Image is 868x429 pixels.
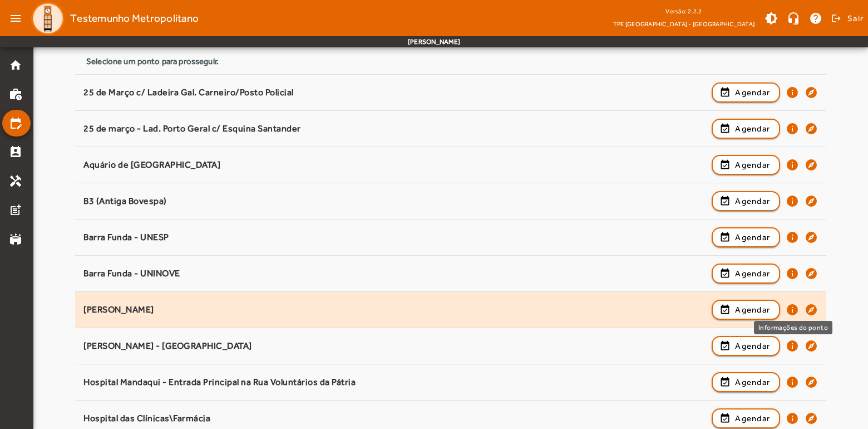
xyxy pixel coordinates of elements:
[786,231,799,244] mat-icon: info
[805,412,818,425] mat-icon: explore
[805,267,818,280] mat-icon: explore
[805,194,818,208] mat-icon: explore
[70,9,199,27] span: Testemunho Metropolitano
[9,232,22,246] mat-icon: stadium
[786,339,799,353] mat-icon: info
[786,122,799,135] mat-icon: info
[805,303,818,316] mat-icon: explore
[712,408,780,428] button: Agendar
[805,339,818,353] mat-icon: explore
[754,321,832,334] div: Informações do ponto
[83,232,706,243] div: Barra Funda - UNESP
[712,372,780,392] button: Agendar
[786,412,799,425] mat-icon: info
[712,155,780,175] button: Agendar
[83,268,706,280] div: Barra Funda - UNINOVE
[805,122,818,135] mat-icon: explore
[712,227,780,247] button: Agendar
[9,203,22,217] mat-icon: post_add
[9,116,22,130] mat-icon: edit_calendar
[83,340,706,352] div: [PERSON_NAME] - [GEOGRAPHIC_DATA]
[712,191,780,211] button: Agendar
[735,303,770,316] span: Agendar
[786,303,799,316] mat-icon: info
[786,194,799,208] mat-icon: info
[83,123,706,135] div: 25 de março - Lad. Porto Geral c/ Esquina Santander
[83,413,706,425] div: Hospital das Clínicas\Farmácia
[712,119,780,139] button: Agendar
[613,18,754,30] span: TPE [GEOGRAPHIC_DATA] - [GEOGRAPHIC_DATA]
[712,336,780,356] button: Agendar
[86,55,815,67] div: Selecione um ponto para prosseguir.
[786,376,799,389] mat-icon: info
[735,339,770,353] span: Agendar
[613,4,754,18] div: Versão: 2.2.2
[9,145,22,159] mat-icon: perm_contact_calendar
[786,86,799,99] mat-icon: info
[83,304,706,316] div: [PERSON_NAME]
[712,82,780,103] button: Agendar
[830,10,864,27] button: Sair
[9,87,22,101] mat-icon: work_history
[735,122,770,135] span: Agendar
[735,86,770,99] span: Agendar
[83,87,706,99] div: 25 de Março c/ Ladeira Gal. Carneiro/Posto Policial
[83,196,706,207] div: B3 (Antiga Bovespa)
[4,7,27,30] mat-icon: menu
[83,377,706,388] div: Hospital Mandaqui - Entrada Principal na Rua Voluntários da Pátria
[735,194,770,208] span: Agendar
[805,376,818,389] mat-icon: explore
[9,174,22,188] mat-icon: handyman
[735,158,770,172] span: Agendar
[805,231,818,244] mat-icon: explore
[735,267,770,280] span: Agendar
[9,58,22,72] mat-icon: home
[735,231,770,244] span: Agendar
[786,267,799,280] mat-icon: info
[805,86,818,99] mat-icon: explore
[712,264,780,284] button: Agendar
[786,158,799,172] mat-icon: info
[712,300,780,320] button: Agendar
[31,2,65,35] img: Logo TPE
[847,9,864,27] span: Sair
[735,376,770,389] span: Agendar
[805,158,818,172] mat-icon: explore
[735,412,770,425] span: Agendar
[27,2,199,35] a: Testemunho Metropolitano
[83,159,706,171] div: Aquário de [GEOGRAPHIC_DATA]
